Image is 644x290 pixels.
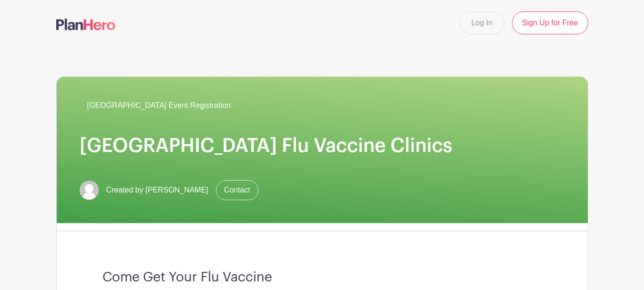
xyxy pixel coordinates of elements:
[460,11,504,34] a: Log In
[87,100,231,111] span: [GEOGRAPHIC_DATA] Event Registration
[80,134,565,157] h1: [GEOGRAPHIC_DATA] Flu Vaccine Clinics
[106,184,208,196] span: Created by [PERSON_NAME]
[216,180,258,200] a: Contact
[80,181,99,200] img: default-ce2991bfa6775e67f084385cd625a349d9dcbb7a52a09fb2fda1e96e2d18dcdb.png
[56,19,115,30] img: logo-507f7623f17ff9eddc593b1ce0a138ce2505c220e1c5a4e2b4648c50719b7d32.svg
[512,11,588,34] a: Sign Up for Free
[102,269,542,286] h3: Come Get Your Flu Vaccine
